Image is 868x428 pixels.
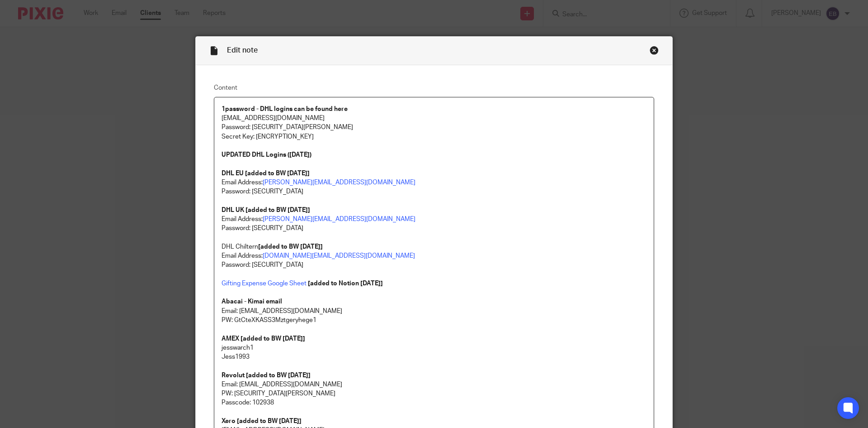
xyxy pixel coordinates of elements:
[214,83,654,92] label: Content
[222,298,282,305] strong: Abacai - Kimai email
[222,280,307,287] a: Gifting Expense Google Sheet
[222,207,244,213] strong: DHL UK
[222,307,646,316] p: Email: [EMAIL_ADDRESS][DOMAIN_NAME]
[222,178,646,187] p: Email Address:
[222,170,310,177] strong: DHL EU [added to BW [DATE]]
[222,114,646,123] p: [EMAIL_ADDRESS][DOMAIN_NAME]
[222,389,646,398] p: PW: [SECURITY_DATA][PERSON_NAME]
[227,47,258,54] span: Edit note
[263,216,415,222] a: [PERSON_NAME][EMAIL_ADDRESS][DOMAIN_NAME]
[263,253,415,259] a: [DOMAIN_NAME][EMAIL_ADDRESS][DOMAIN_NAME]
[308,280,383,287] strong: [added to Notion [DATE]]
[222,336,305,342] strong: AMEX [added to BW [DATE]]
[222,343,646,352] p: jesswarch1
[245,207,310,213] strong: [added to BW [DATE]]
[222,132,646,141] p: Secret Key: [ENCRYPTION_KEY]
[222,372,311,379] strong: Revolut [added to BW [DATE]]
[237,418,302,424] strong: [added to BW [DATE]]
[650,46,659,55] div: Close this dialog window
[222,215,646,260] p: Email Address: Password: [SECURITY_DATA] DHL Chiltern Email Address:
[258,244,323,250] strong: [added to BW [DATE]]
[222,260,646,269] p: Password: [SECURITY_DATA]
[222,418,236,424] strong: Xero
[222,106,348,112] strong: 1password - DHL logins can be found here
[222,371,646,390] p: Email: [EMAIL_ADDRESS][DOMAIN_NAME]
[222,398,646,407] p: Passcode: 102938
[263,179,415,186] a: [PERSON_NAME][EMAIL_ADDRESS][DOMAIN_NAME]
[222,352,646,361] p: Jess1993
[222,187,646,196] p: Password: [SECURITY_DATA]
[222,316,646,325] p: PW: GtCteXKASS3Mztgeryhege1
[222,152,311,158] strong: UPDATED DHL Logins ([DATE])
[222,123,646,132] p: Password: [SECURITY_DATA][PERSON_NAME]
